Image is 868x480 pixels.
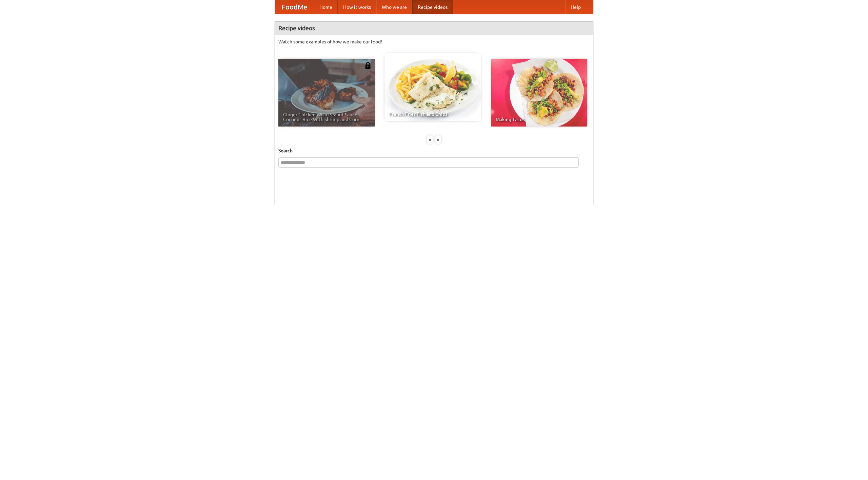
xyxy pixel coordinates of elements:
a: How it works [338,0,376,14]
div: » [435,135,441,144]
h5: Search [278,147,590,154]
h4: Recipe videos [275,21,593,35]
a: Who we are [376,0,412,14]
a: French Fries Fish and Chips [384,53,481,121]
p: Watch some examples of how we make our food! [278,38,590,45]
a: FoodMe [275,0,314,14]
a: Recipe videos [412,0,453,14]
span: Making Tacos [496,117,583,122]
a: Help [565,0,586,14]
span: French Fries Fish and Chips [389,112,476,116]
a: Making Tacos [491,59,587,127]
a: Home [314,0,338,14]
img: 483408.png [364,62,371,69]
div: « [427,135,433,144]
